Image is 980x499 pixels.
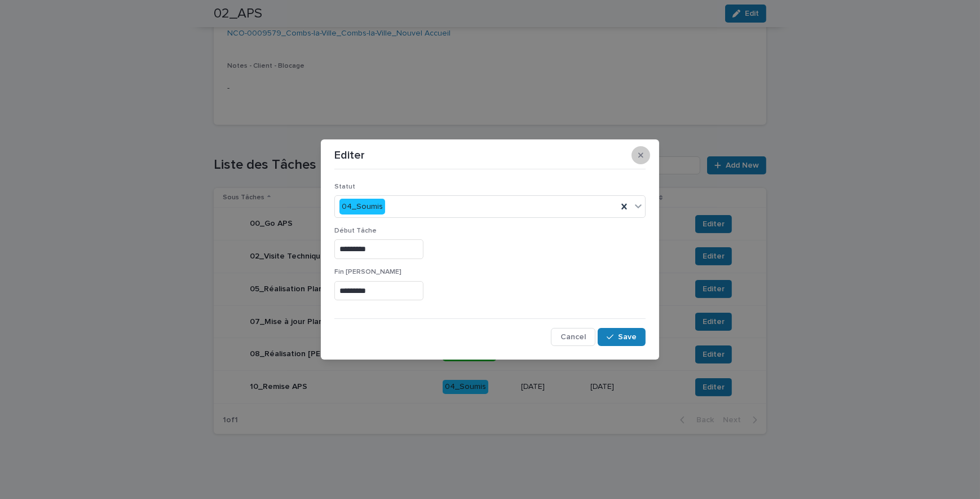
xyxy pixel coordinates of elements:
[618,333,637,341] span: Save
[339,199,385,215] div: 04_Soumis
[551,328,595,346] button: Cancel
[598,328,646,346] button: Save
[334,269,401,275] span: Fin [PERSON_NAME]
[334,227,377,234] span: Début Tâche
[334,148,365,162] p: Editer
[560,333,586,341] span: Cancel
[334,183,355,190] span: Statut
